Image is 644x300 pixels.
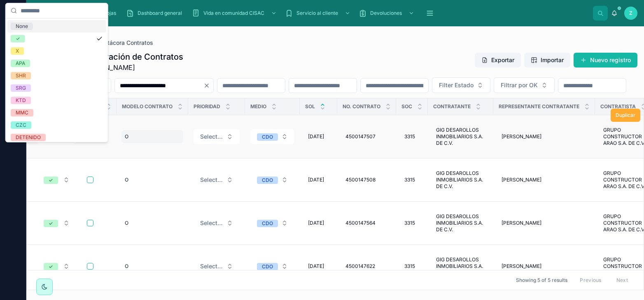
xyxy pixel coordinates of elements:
div: ✓ [49,220,53,227]
div: CDO [262,133,273,141]
button: Select Button [250,216,294,230]
span: Showing 5 of 5 results [516,277,567,284]
span: GIG DESAROLLOS INMOBILIARIOS S.A. DE C.V. [436,213,485,233]
span: Soc [401,103,412,110]
span: Prioridad [194,103,220,110]
span: [DATE] [308,263,324,270]
span: SOL [305,103,315,110]
span: 4500147622 [345,263,375,270]
div: DETENIDO [16,134,41,141]
span: [PERSON_NAME] [502,263,541,270]
span: 4500147564 [345,220,376,226]
div: ✓ [49,263,53,270]
a: Servicio al cliente [282,6,355,21]
span: Z [629,10,632,16]
span: 3315 [404,220,415,226]
div: CDO [262,177,273,184]
button: Select Button [250,259,294,274]
span: Contratante [433,103,471,110]
div: Suggestions [6,19,108,142]
span: 3315 [404,263,415,270]
a: Dashboard general [124,6,188,21]
span: GIG DESAROLLOS INMOBILIARIOS S.A. DE C.V. [436,256,485,276]
button: Select Button [250,129,294,144]
span: [DATE] [308,133,324,140]
span: Dashboard general [138,10,182,16]
button: Select Button [194,216,240,230]
button: Select Button [194,172,240,187]
button: Duplicar [611,109,640,122]
span: Devoluciones [370,10,402,16]
span: Medio [250,103,266,110]
button: Select Button [37,172,76,187]
button: Select Button [37,259,76,274]
span: 4500147508 [345,177,376,183]
button: Select Button [37,216,76,230]
button: Select Button [194,259,240,274]
span: O [125,133,128,140]
span: Representante Contratante [499,103,579,110]
button: Importar [524,53,570,67]
span: GIG DESAROLLOS INMOBILIARIOS S.A. DE C.V. [436,127,485,147]
span: Select a Prioridad [200,262,223,270]
span: [DATE] [308,220,324,226]
span: 3315 [404,133,415,140]
div: scrollable content [66,4,593,22]
span: Select a Prioridad [200,133,223,141]
span: GIG DESAROLLOS INMOBILIARIOS S.A. DE C.V. [436,170,485,190]
button: Clear [203,82,213,89]
span: Importar [541,56,564,64]
span: Select a Prioridad [200,176,223,184]
span: [DATE] [308,177,324,183]
button: Select Button [432,77,490,93]
div: CDO [262,220,273,227]
button: Nuevo registro [574,53,637,67]
a: Bitácora Contratos [102,39,153,47]
span: Filter Estado [439,81,474,89]
span: [PERSON_NAME] [502,177,541,183]
span: No. Contrato [343,103,380,110]
div: CDO [262,263,273,270]
div: None [16,23,28,30]
span: 4500147507 [345,133,376,140]
button: Select Button [494,77,555,93]
a: Vida en comunidad CISAC [189,6,281,21]
span: [PERSON_NAME] [502,133,541,140]
span: Vida en comunidad CISAC [203,10,264,16]
span: Servicio al cliente [296,10,338,16]
span: 3315 [404,177,415,183]
span: Modelo contrato [122,103,173,110]
span: O [125,177,128,183]
button: Exportar [475,53,521,67]
span: O [125,263,128,270]
div: ✓ [49,177,53,184]
div: MMC [16,109,28,116]
span: [PERSON_NAME] [502,220,541,226]
span: Select a Prioridad [200,219,223,227]
span: Contratista [600,103,636,110]
button: Select Button [250,172,294,187]
span: O [125,220,128,226]
button: Select Button [194,129,240,144]
span: Filtrar por OK [501,81,538,89]
span: Duplicar [616,112,635,119]
a: Devoluciones [356,6,418,21]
